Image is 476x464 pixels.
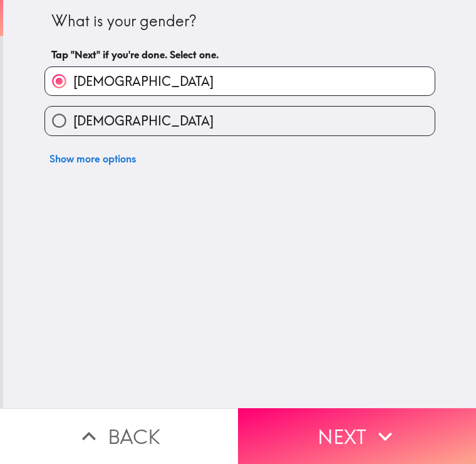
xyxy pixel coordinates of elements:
h6: Tap "Next" if you're done. Select one. [51,48,428,61]
div: What is your gender? [51,11,428,32]
span: [DEMOGRAPHIC_DATA] [73,73,214,90]
button: Next [238,408,476,464]
span: [DEMOGRAPHIC_DATA] [73,112,214,130]
button: [DEMOGRAPHIC_DATA] [45,107,435,135]
button: [DEMOGRAPHIC_DATA] [45,67,435,95]
button: Show more options [44,146,141,171]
